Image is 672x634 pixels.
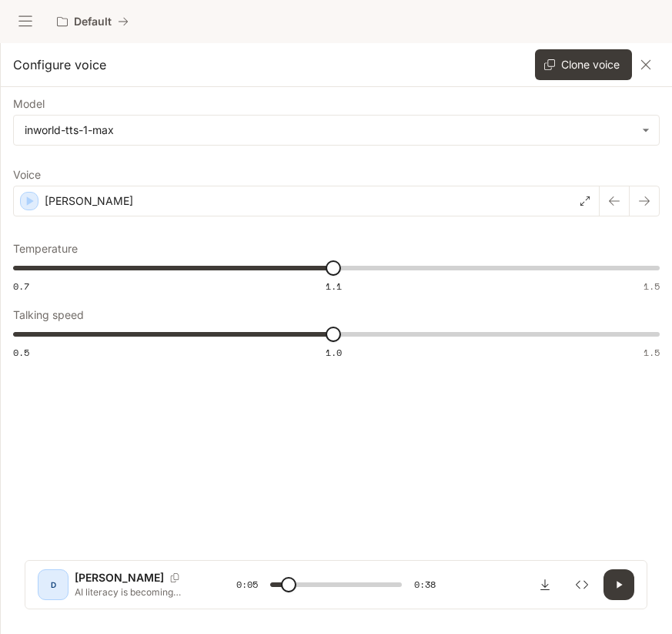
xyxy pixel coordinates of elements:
[13,310,84,320] p: Talking speed
[13,243,78,254] p: Temperature
[13,169,41,180] p: Voice
[41,572,65,597] div: D
[14,116,659,145] div: inworld-tts-1-max
[75,570,164,585] p: [PERSON_NAME]
[644,280,660,293] span: 1.5
[326,280,342,293] span: 1.1
[567,569,597,600] button: Inspect
[644,346,660,359] span: 1.5
[13,280,29,293] span: 0.7
[13,346,29,359] span: 0.5
[13,55,106,74] p: Configure voice
[74,15,112,29] p: Default
[13,99,45,109] p: Model
[326,346,342,359] span: 1.0
[414,577,436,592] span: 0:38
[50,6,135,37] button: All workspaces
[12,8,39,35] button: open drawer
[535,49,632,80] button: Clone voice
[236,577,258,592] span: 0:05
[164,573,186,582] button: Copy Voice ID
[45,193,133,209] p: [PERSON_NAME]
[75,585,199,599] p: AI literacy is becoming increasingly vital for students at The [GEOGRAPHIC_DATA] (PolyU) as artif...
[25,122,634,138] div: inworld-tts-1-max
[530,569,560,600] button: Download audio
